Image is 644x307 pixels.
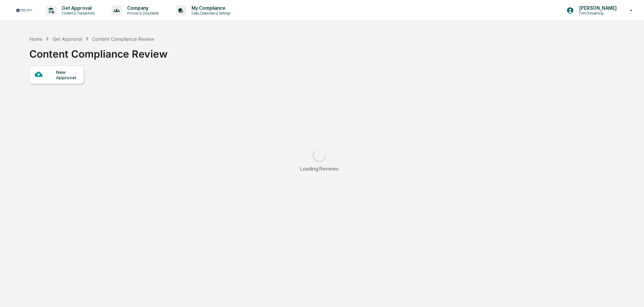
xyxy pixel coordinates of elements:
p: Data, Deadlines & Settings [186,11,234,16]
p: Content & Transactions [56,11,98,16]
div: Home [29,36,42,42]
div: New Approval [56,69,79,80]
p: [PERSON_NAME] [574,5,620,11]
div: Loading Reviews [300,165,339,172]
img: logo [16,8,32,13]
p: Company [122,5,162,11]
div: Get Approval [53,36,82,42]
div: Content Compliance Review [92,36,154,42]
p: Firm Onboarding [574,11,620,16]
div: Content Compliance Review [29,42,168,60]
p: My Compliance [186,5,234,11]
p: Get Approval [56,5,98,11]
p: Policies & Documents [122,11,162,16]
